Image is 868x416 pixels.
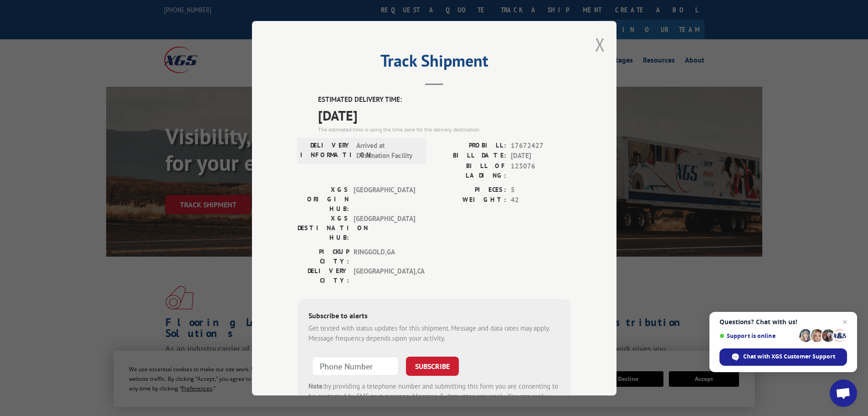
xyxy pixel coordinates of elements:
div: by providing a telephone number and submitting this form you are consenting to be contacted by SM... [308,381,560,412]
button: Close modal [595,32,605,57]
span: RINGGOLD , GA [354,247,415,266]
span: [DATE] [511,151,571,161]
label: BILL OF LADING: [434,161,506,180]
span: [GEOGRAPHIC_DATA] , CA [354,266,415,285]
span: 5 [511,184,571,195]
input: Phone Number [312,356,399,375]
div: Get texted with status updates for this shipment. Message and data rates may apply. Message frequ... [308,323,560,343]
label: DELIVERY CITY: [298,266,349,285]
label: ESTIMATED DELIVERY TIME: [318,95,571,105]
span: Arrived at Destination Facility [356,140,418,161]
button: SUBSCRIBE [406,356,459,375]
strong: Note: [308,381,324,390]
span: [GEOGRAPHIC_DATA] [354,184,415,213]
h2: Track Shipment [298,54,571,72]
span: 123076 [511,161,571,180]
span: Questions? Chat with us! [719,318,847,326]
label: XGS ORIGIN HUB: [298,184,349,213]
label: PICKUP CITY: [298,247,349,266]
label: BILL DATE: [434,151,506,161]
label: WEIGHT: [434,195,506,205]
span: 42 [511,195,571,205]
label: PROBILL: [434,140,506,151]
span: [DATE] [318,105,571,125]
div: Subscribe to alerts [308,310,560,323]
label: PIECES: [434,184,506,195]
div: Chat with XGS Customer Support [719,348,847,366]
span: 17672427 [511,140,571,151]
span: Chat with XGS Customer Support [743,353,835,361]
label: DELIVERY INFORMATION: [300,140,352,161]
span: Support is online [719,332,796,339]
span: Close chat [839,316,850,327]
span: [GEOGRAPHIC_DATA] [354,213,415,242]
label: XGS DESTINATION HUB: [298,213,349,242]
div: The estimated time is using the time zone for the delivery destination. [318,125,571,133]
div: Open chat [830,379,857,407]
